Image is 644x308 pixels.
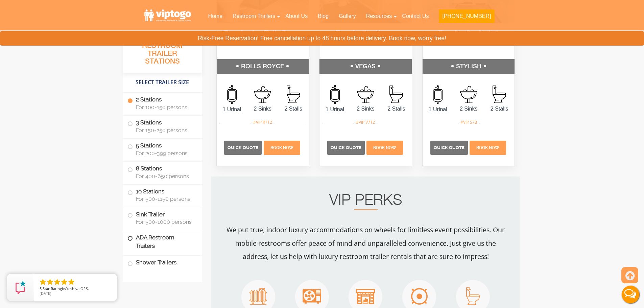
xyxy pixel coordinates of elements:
[217,105,247,114] span: 1 Urinal
[251,118,275,127] div: #VIP R712
[227,85,237,104] img: an icon of urinal
[278,105,309,113] span: 2 Stalls
[127,185,197,206] label: 10 Stations
[423,59,515,74] h5: STYLISH
[228,9,280,24] a: Restroom Trailers
[136,196,194,202] span: For 500-1150 persons
[389,86,403,103] img: an icon of stall
[40,286,42,291] span: 5
[136,150,194,157] span: For 200-399 persons
[228,145,258,150] span: Quick Quote
[466,287,480,305] img: an icon of Air Sanitar
[136,127,194,134] span: For 150-250 persons
[331,145,361,150] span: Quick Quote
[136,104,194,111] span: For 100-150 persons
[46,278,54,286] li: 
[249,288,267,305] img: an icon of Heater
[40,287,112,291] span: by
[617,281,644,308] button: Live Chat
[43,286,62,291] span: Star Rating
[313,9,334,24] a: Blog
[356,289,375,304] img: an icon of Air Fire Place
[225,194,507,210] h2: VIP PERKS
[327,144,366,150] a: Quick Quote
[423,105,453,114] span: 1 Urinal
[469,144,507,150] a: Book Now
[127,207,197,228] label: Sink Trailer
[53,278,61,286] li: 
[40,291,51,296] span: [DATE]
[381,105,412,113] span: 2 Stalls
[217,59,309,74] h5: ROLLS ROYCE
[127,116,197,137] label: 3 Stations
[319,105,350,114] span: 1 Urinal
[439,9,494,23] button: [PHONE_NUMBER]
[287,86,300,103] img: an icon of stall
[127,139,197,160] label: 5 Stations
[254,86,271,103] img: an icon of sink
[411,288,428,305] img: an icon of Air Sound System
[434,9,499,27] a: [PHONE_NUMBER]
[127,256,197,270] label: Shower Trailers
[397,9,434,24] a: Contact Us
[247,105,278,113] span: 2 Sinks
[350,105,381,113] span: 2 Sinks
[373,145,396,150] span: Book Now
[127,230,197,253] label: ADA Restroom Trailers
[433,85,443,104] img: an icon of urinal
[60,278,68,286] li: 
[263,144,301,150] a: Book Now
[319,59,412,74] h5: VEGAS
[357,86,374,103] img: an icon of sink
[493,86,506,103] img: an icon of stall
[303,289,321,304] img: an icon of Air Conditioner
[334,9,361,24] a: Gallery
[225,223,507,263] p: We put true, indoor luxury accommodations on wheels for limitless event possibilities. Our mobile...
[280,9,313,24] a: About Us
[366,144,404,150] a: Book Now
[361,9,397,24] a: Resources
[127,162,197,183] label: 8 Stations
[224,144,263,150] a: Quick Quote
[136,173,194,180] span: For 400-650 persons
[476,145,499,150] span: Book Now
[453,105,484,113] span: 2 Sinks
[66,286,89,291] span: Yeshiva Of S.
[434,145,464,150] span: Quick Quote
[127,93,197,114] label: 2 Stations
[123,32,202,73] h3: All Portable Restroom Trailer Stations
[136,219,194,225] span: For 500-1000 persons
[458,118,479,127] div: #VIP S78
[14,281,27,294] img: Review Rating
[460,86,477,103] img: an icon of sink
[203,9,228,24] a: Home
[430,144,469,150] a: Quick Quote
[123,76,202,89] h4: Select Trailer Size
[330,85,340,104] img: an icon of urinal
[354,118,377,127] div: #VIP V712
[270,145,293,150] span: Book Now
[484,105,515,113] span: 2 Stalls
[67,278,75,286] li: 
[39,278,47,286] li: 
